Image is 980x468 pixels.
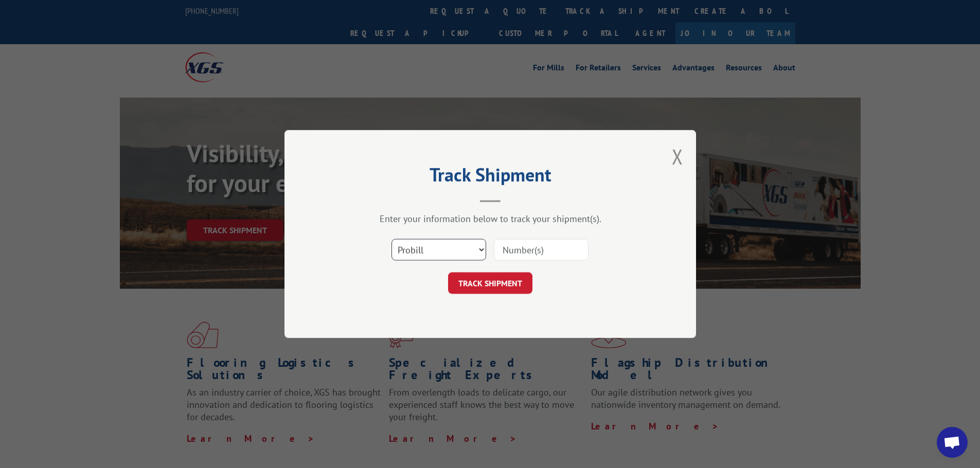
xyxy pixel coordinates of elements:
div: Open chat [937,427,968,458]
div: Enter your information below to track your shipment(s). [336,213,645,224]
h2: Track Shipment [336,167,645,187]
input: Number(s) [494,239,589,260]
button: Close modal [672,143,683,170]
button: TRACK SHIPMENT [448,272,532,294]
